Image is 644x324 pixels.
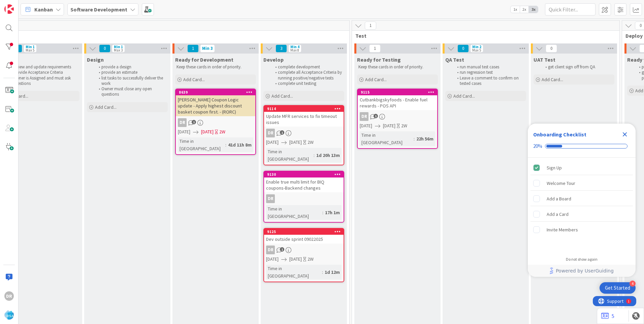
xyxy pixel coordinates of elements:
div: Do not show again [566,257,598,262]
div: Enable true multi limit for BIQ coupons-Backend changes [264,177,344,192]
a: 9115Cutbankbigskyfoods - Enable fuel rewards - POS APIDR[DATE][DATE]2WTime in [GEOGRAPHIC_DATA]:2... [357,89,438,149]
span: 1 [280,247,284,252]
p: Keep these cards in order of priority. [358,64,437,70]
span: Ready for Testing [357,56,401,63]
span: Test [355,32,611,39]
a: Powered by UserGuiding [531,265,632,277]
span: [DATE] [266,256,279,263]
div: 8639 [176,89,255,95]
div: Min 1 [26,45,35,48]
div: 4 [630,281,636,287]
span: Powered by UserGuiding [556,267,614,275]
a: 9130Enable true multi limit for BIQ coupons-Backend changesDRTime in [GEOGRAPHIC_DATA]:17h 1m [263,171,344,223]
div: Get Started [605,285,630,291]
div: 9115Cutbankbigskyfoods - Enable fuel rewards - POS API [358,89,437,110]
span: 1 [374,114,378,118]
div: 9114Update MFR services to fix timeout issues [264,106,344,127]
span: [DATE] [383,122,395,129]
div: 9130 [264,171,344,177]
li: review and update requirements [7,64,78,70]
div: 9125 [264,229,344,235]
div: Min 2 [472,45,481,48]
div: 9114 [264,106,344,112]
div: DR [4,291,14,301]
div: DR [266,129,275,137]
div: [PERSON_NAME] Coupon Logic update - Apply highest discount basket coupon first. - (RORC) [176,95,255,116]
div: Min 4 [290,45,299,48]
span: UAT Test [534,56,555,63]
div: DR [266,194,275,203]
li: Leave a comment to confirm on tested cases [453,75,525,87]
li: provide a design [95,64,167,70]
span: Develop [263,56,284,63]
div: Time in [GEOGRAPHIC_DATA] [360,131,414,146]
b: Software Development [70,6,127,13]
img: Visit kanbanzone.com [4,4,14,14]
div: Welcome Tour is incomplete. [530,176,633,191]
span: Ready for Development [175,56,233,63]
div: Update MFR services to fix timeout issues [264,112,344,127]
div: Time in [GEOGRAPHIC_DATA] [266,265,322,280]
div: 2W [308,139,314,146]
div: Time in [GEOGRAPHIC_DATA] [266,148,314,163]
li: list tasks to successfully deliver the work [95,75,167,87]
span: Support [14,1,31,9]
span: [DATE] [289,256,302,263]
span: Add Card... [183,76,205,83]
input: Quick Filter... [545,3,595,15]
span: 1 [365,22,376,30]
div: Add a Board is incomplete. [530,191,633,206]
div: 8639 [179,90,255,95]
span: Add Card... [271,93,293,99]
span: 0 [546,44,557,53]
div: 9130 [267,172,344,177]
div: Max 5 [26,48,34,52]
span: : [314,152,315,159]
div: Footer [528,265,636,277]
li: run regression test [453,70,525,75]
div: Checklist Container [528,124,636,277]
div: Max 5 [472,48,481,52]
span: Kanban [34,5,53,13]
span: : [322,209,323,216]
span: 3x [529,6,538,13]
div: Invite Members is incomplete. [530,222,633,237]
div: 9115 [361,90,437,95]
li: complete all Acceptance Criteria by running positive/negative tests [271,70,343,81]
span: : [322,268,323,276]
div: 41d 11h 8m [226,141,253,149]
div: DR [178,118,187,127]
div: Onboarding Checklist [533,130,586,138]
div: Max 3 [114,48,123,52]
div: DR [360,112,368,121]
div: 2W [308,256,314,263]
div: Checklist items [528,158,636,252]
span: 1x [511,6,520,13]
a: 9114Update MFR services to fix timeout issuesDR[DATE][DATE]2WTime in [GEOGRAPHIC_DATA]:1d 20h 13m [263,105,344,165]
div: Invite Members [547,226,578,234]
span: : [225,141,226,149]
div: Min 3 [202,47,213,50]
div: Time in [GEOGRAPHIC_DATA] [266,205,322,220]
div: DR [264,129,344,137]
span: [DATE] [360,122,372,129]
span: [DATE] [201,128,214,135]
div: Add a Board [547,195,571,203]
span: : [414,135,415,142]
div: DR [266,246,275,254]
div: Dev outside sprint 09022025 [264,235,344,244]
span: 2x [520,6,529,13]
div: Sign Up [547,164,562,172]
a: 8639[PERSON_NAME] Coupon Logic update - Apply highest discount basket coupon first. - (RORC)DR[DA... [175,89,256,155]
div: 17h 1m [323,209,342,216]
div: Sign Up is complete. [530,160,633,175]
li: Owner is Assigned and must ask questions [7,75,78,87]
p: Keep these cards in order of priority. [176,64,255,70]
div: Add a Card is incomplete. [530,207,633,222]
li: complete unit testing [271,81,343,86]
div: DR [264,194,344,203]
div: 8639[PERSON_NAME] Coupon Logic update - Apply highest discount basket coupon first. - (RORC) [176,89,255,116]
div: 20% [533,143,542,149]
li: provide Acceptance Criteria [7,70,78,75]
div: DR [176,118,255,127]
